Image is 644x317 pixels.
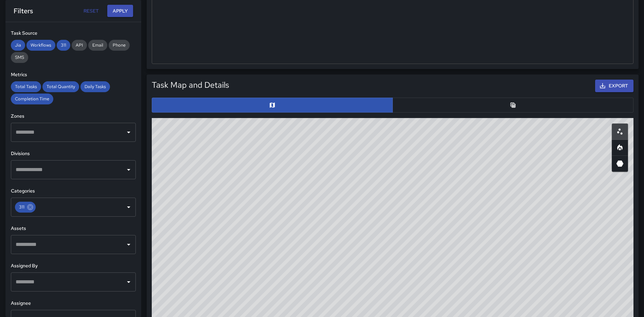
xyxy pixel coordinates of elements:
[11,52,28,63] div: SMS
[109,42,130,48] span: Phone
[11,262,136,270] h6: Assigned By
[26,40,55,51] div: Workflows
[124,202,133,212] button: Open
[616,160,624,168] svg: 3D Heatmap
[11,40,25,51] div: Jia
[11,84,41,89] span: Total Tasks
[595,80,633,92] button: Export
[11,42,25,48] span: Jia
[15,202,36,213] div: 311
[109,40,130,51] div: Phone
[124,128,133,137] button: Open
[42,84,79,89] span: Total Quantity
[57,42,70,48] span: 311
[14,5,33,16] h6: Filters
[510,102,516,109] svg: Table
[11,225,136,232] h6: Assets
[11,81,41,92] div: Total Tasks
[72,42,87,48] span: API
[152,98,393,113] button: Map
[11,113,136,120] h6: Zones
[392,98,633,113] button: Table
[26,42,55,48] span: Workflows
[269,102,276,109] svg: Map
[107,5,133,17] button: Apply
[15,203,29,211] span: 311
[11,300,136,307] h6: Assignee
[616,128,624,136] svg: Scatterplot
[57,40,70,51] div: 311
[612,123,628,140] button: Scatterplot
[11,71,136,79] h6: Metrics
[72,40,87,51] div: API
[616,144,624,152] svg: Heatmap
[124,277,133,287] button: Open
[124,165,133,174] button: Open
[11,30,136,37] h6: Task Source
[11,96,53,102] span: Completion Time
[88,42,107,48] span: Email
[124,240,133,249] button: Open
[612,155,628,172] button: 3D Heatmap
[11,150,136,157] h6: Divisions
[11,187,136,195] h6: Categories
[80,81,110,92] div: Daily Tasks
[42,81,79,92] div: Total Quantity
[80,5,102,17] button: Reset
[88,40,107,51] div: Email
[11,94,53,104] div: Completion Time
[612,139,628,156] button: Heatmap
[80,84,110,89] span: Daily Tasks
[11,54,28,60] span: SMS
[152,80,229,90] h5: Task Map and Details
